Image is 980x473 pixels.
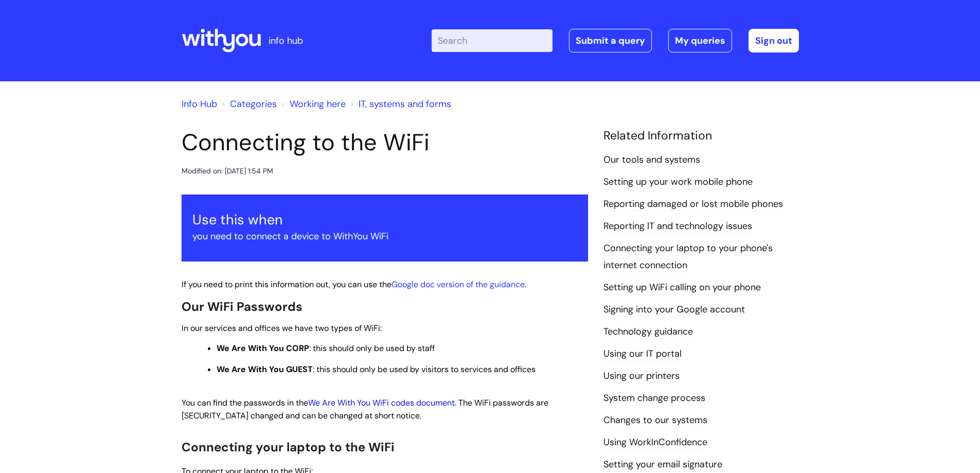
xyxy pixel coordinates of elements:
span: Connecting your laptop to the WiFi [182,439,395,455]
p: you need to connect a device to WithYou WiFi [192,228,577,244]
a: Setting your email signature [603,458,722,471]
a: Reporting IT and technology issues [603,220,752,233]
span: Our WiFi Passwords [182,299,302,314]
h4: Related Information [603,129,799,143]
a: Sign out [749,29,799,52]
a: Technology guidance [603,325,693,339]
span: You can find the passwords in the . The WiFi passwords are [SECURITY_DATA] changed and can be cha... [182,397,548,421]
a: Setting up your work mobile phone [603,176,753,189]
div: Modified on: [DATE] 1:54 PM [182,165,273,178]
a: We Are With You WiFi codes document [308,397,455,408]
p: info hub [269,32,303,49]
h1: Connecting to the WiFi [182,129,588,156]
a: Changes to our systems [603,414,707,427]
input: Search [432,29,553,52]
a: Using WorkInConfidence [603,436,707,449]
a: Signing into your Google account [603,303,745,317]
span: : this should only be used by visitors to services and offices [217,364,536,375]
a: Google doc version of the guidance [391,279,525,290]
a: IT, systems and forms [359,98,451,110]
a: Reporting damaged or lost mobile phones [603,198,783,211]
a: Setting up WiFi calling on your phone [603,281,761,294]
a: Connecting your laptop to your phone's internet connection [603,242,773,272]
a: Info Hub [182,98,217,110]
div: | - [432,29,799,52]
li: Working here [279,96,346,112]
span: : this should only be used by staff [217,343,435,354]
h3: Use this when [192,212,577,228]
a: Categories [230,98,277,110]
a: Submit a query [569,29,652,52]
a: Our tools and systems [603,153,700,167]
li: IT, systems and forms [348,96,451,112]
strong: We Are With You CORP [217,343,309,354]
span: If you need to print this information out, you can use the . [182,279,526,290]
a: Using our printers [603,370,680,383]
a: Using our IT portal [603,347,682,361]
a: My queries [668,29,732,52]
a: System change process [603,392,705,405]
span: In our services and offices we have two types of WiFi: [182,323,382,334]
strong: We Are With You GUEST [217,364,313,375]
li: Solution home [220,96,277,112]
a: Working here [290,98,346,110]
